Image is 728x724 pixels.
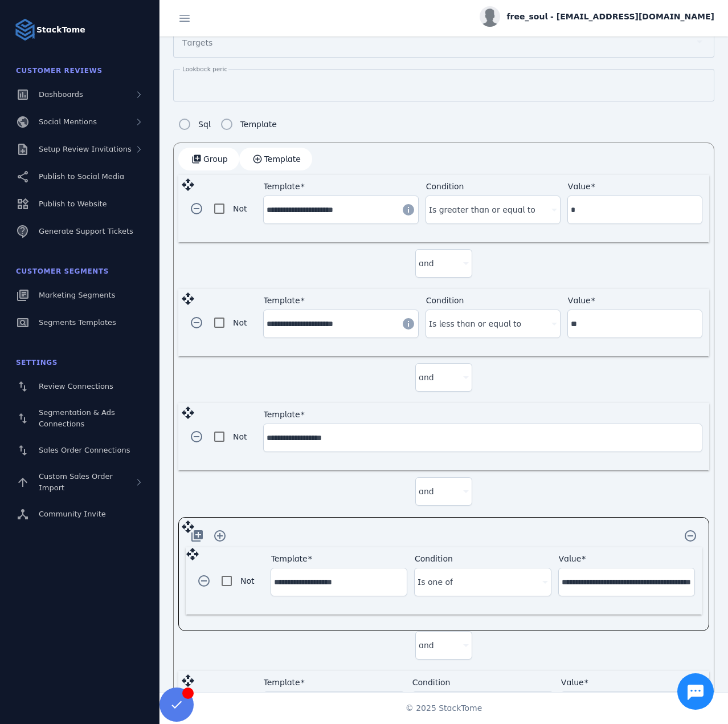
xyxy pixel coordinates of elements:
mat-label: Value [568,182,591,191]
input: Template [274,575,404,589]
mat-label: Condition [412,678,451,687]
label: Not [231,316,247,330]
span: Dashboards [39,90,83,99]
span: Segmentation & Ads Connections [39,408,115,428]
span: Publish to Website [39,200,107,208]
mat-label: Template [264,410,300,419]
img: profile.jpg [480,6,500,27]
a: Sales Order Connections [7,438,153,463]
input: Template [267,203,395,217]
label: Template [238,117,277,131]
mat-label: Value [568,296,591,305]
label: Not [231,202,247,215]
mat-icon: info [402,203,415,217]
span: Group [203,155,228,163]
mat-radio-group: Segment config type [173,113,277,136]
mat-label: Value [561,678,584,687]
span: Customer Reviews [16,67,103,75]
span: and [419,638,434,652]
a: Generate Support Tickets [7,219,153,244]
span: Community Invite [39,510,106,518]
a: Review Connections [7,374,153,399]
mat-label: Template [264,678,300,687]
span: Is less than or equal to [429,317,522,331]
span: Is greater than or equal to [429,203,535,217]
span: Social Mentions [39,117,97,126]
mat-label: Template [271,554,308,563]
label: Sql [196,117,211,131]
span: Sales Order Connections [39,446,130,454]
span: Customer Segments [16,267,109,275]
mat-label: Condition [415,554,453,563]
span: © 2025 StackTome [406,702,482,714]
img: Logo image [14,18,36,41]
mat-label: Condition [426,182,464,191]
button: Template [239,148,312,170]
span: Setup Review Invitations [39,145,132,153]
strong: StackTome [36,24,85,36]
span: Review Connections [39,382,113,391]
button: free_soul - [EMAIL_ADDRESS][DOMAIN_NAME] [480,6,714,27]
span: Publish to Social Media [39,172,124,181]
span: and [419,371,434,384]
mat-label: Template [264,296,300,305]
span: Custom Sales Order Import [39,472,113,492]
span: free_soul - [EMAIL_ADDRESS][DOMAIN_NAME] [507,11,714,23]
mat-label: Value [559,554,582,563]
a: Marketing Segments [7,283,153,308]
span: and [419,257,434,270]
input: Template [267,317,395,331]
mat-label: Condition [426,296,464,305]
mat-icon: info [402,317,415,331]
a: Segmentation & Ads Connections [7,401,153,436]
a: Community Invite [7,502,153,527]
mat-label: Targets [182,38,212,47]
span: Segments Templates [39,318,116,327]
span: Generate Support Tickets [39,227,133,235]
a: Publish to Website [7,192,153,217]
mat-label: Lookback period [182,66,232,72]
label: Not [231,430,247,444]
a: Publish to Social Media [7,164,153,189]
input: Template [267,431,699,445]
mat-form-field: Segment targets [173,26,714,69]
span: and [419,485,434,498]
a: Segments Templates [7,310,153,335]
mat-label: Template [264,182,300,191]
span: Template [264,155,301,163]
span: Is one of [418,575,453,589]
span: Marketing Segments [39,291,115,299]
span: Settings [16,359,58,367]
button: Group [178,148,239,170]
label: Not [238,574,255,588]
